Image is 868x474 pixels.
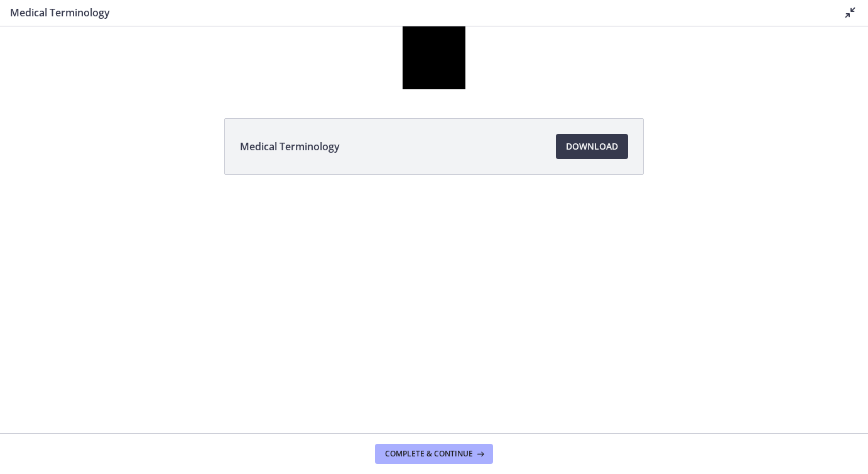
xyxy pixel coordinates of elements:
[566,139,618,154] span: Download
[375,444,493,464] button: Complete & continue
[240,139,340,154] span: Medical Terminology
[10,5,823,20] h3: Medical Terminology
[385,449,473,459] span: Complete & continue
[556,134,628,159] a: Download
